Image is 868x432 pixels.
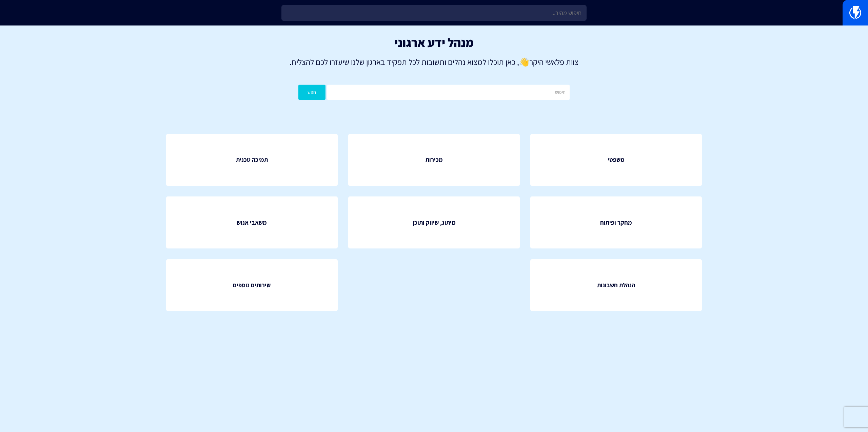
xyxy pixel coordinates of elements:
[10,56,858,68] p: צוות פלאשי היקר , כאן תוכלו למצוא נהלים ותשובות לכל תפקיד בארגון שלנו שיעזרו לכם להצליח.
[327,85,570,100] input: חיפוש
[426,155,443,164] span: מכירות
[233,281,271,290] span: שירותים נוספים
[530,134,702,186] a: משפטי
[348,196,520,248] a: מיתוג, שיווק ותוכן
[519,56,529,67] strong: 👋
[298,85,325,100] button: חפש
[608,155,625,164] span: משפטי
[10,36,858,49] h1: מנהל ידע ארגוני
[236,155,268,164] span: תמיכה טכנית
[237,218,267,227] span: משאבי אנוש
[281,5,587,21] input: חיפוש מהיר...
[166,259,338,311] a: שירותים נוספים
[166,196,338,248] a: משאבי אנוש
[348,134,520,186] a: מכירות
[530,196,702,248] a: מחקר ופיתוח
[166,134,338,186] a: תמיכה טכנית
[530,259,702,311] a: הנהלת חשבונות
[600,218,632,227] span: מחקר ופיתוח
[413,218,456,227] span: מיתוג, שיווק ותוכן
[597,281,635,290] span: הנהלת חשבונות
